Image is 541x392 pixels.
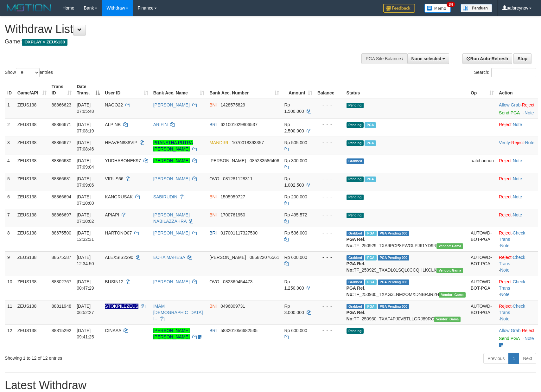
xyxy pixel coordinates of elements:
span: Marked by aafsreyleap [365,280,376,285]
td: · [496,173,538,191]
span: [PERSON_NAME] [209,158,246,163]
span: Pending [347,122,364,128]
td: ZEUS138 [15,325,49,350]
span: BUSIN12 [105,279,123,284]
a: [PERSON_NAME] [153,279,190,284]
span: · [499,102,522,107]
span: Rp 300.000 [284,158,307,163]
div: Showing 1 to 12 of 12 entries [5,352,221,361]
span: 88866694 [52,194,71,199]
a: Allow Grab [499,328,520,333]
span: [DATE] 07:09:04 [77,158,94,170]
span: Vendor URL: https://trx31.1velocity.biz [436,268,463,273]
img: Feedback.jpg [383,4,415,13]
span: Copy 583201056682535 to clipboard [220,328,258,333]
a: Check Trans [499,304,525,315]
span: Copy 082369454473 to clipboard [223,279,252,284]
label: Search: [474,68,536,77]
a: Reject [511,140,524,145]
th: Bank Acc. Name: activate to sort column ascending [151,81,207,99]
span: 88866671 [52,122,71,127]
span: 88866677 [52,140,71,145]
span: Copy 085233586406 to clipboard [250,158,279,163]
span: [DATE] 07:05:48 [77,102,94,114]
span: Pending [347,195,364,200]
span: Pending [347,177,364,182]
a: Send PGA [499,336,519,341]
td: ZEUS138 [15,137,49,155]
span: Grabbed [347,255,364,260]
span: MANDIRI [209,140,228,145]
span: Marked by aafkaynarin [365,122,376,128]
span: Copy 017001117327500 to clipboard [220,230,258,235]
td: TF_250929_TXA9PCP8PWGLPJ61YD9R [344,227,468,251]
th: Trans ID: activate to sort column ascending [49,81,74,99]
span: BRI [209,328,217,333]
span: [DATE] 00:47:29 [77,279,94,291]
td: · [496,155,538,173]
a: Reject [499,194,512,199]
td: ZEUS138 [15,209,49,227]
td: ZEUS138 [15,300,49,325]
a: Reject [499,279,512,284]
span: BRI [209,122,217,127]
th: Status [344,81,468,99]
a: Reject [499,158,512,163]
span: [DATE] 07:10:02 [77,212,94,224]
div: - - - [317,279,341,285]
span: [PERSON_NAME] [209,255,246,260]
span: Rp 536.000 [284,230,307,235]
span: HEAVEN888VIP [105,140,137,145]
th: Action [496,81,538,99]
td: ZEUS138 [15,99,49,119]
span: VIRUS66 [105,176,123,181]
span: Marked by aaftrukkakada [365,231,376,236]
span: Marked by aafsreyleap [365,304,376,309]
span: APIAPI [105,212,119,217]
span: PGA Pending [378,280,410,285]
b: PGA Ref. No: [347,286,366,297]
span: Rp 600.000 [284,328,307,333]
a: Reject [499,122,512,127]
div: - - - [317,157,341,164]
label: Show entries [5,68,53,77]
a: ARIFIN [153,122,168,127]
button: None selected [407,53,449,64]
span: [DATE] 07:09:06 [77,176,94,188]
td: · [496,191,538,209]
td: 9 [5,251,15,276]
div: PGA Site Balance / [361,53,407,64]
a: Note [500,243,510,248]
span: 88675587 [52,255,71,260]
h1: Withdraw List [5,23,354,35]
a: Next [519,353,536,364]
td: 8 [5,227,15,251]
a: Reject [499,304,512,309]
td: · [496,99,538,119]
a: Reject [499,212,512,217]
span: PGA Pending [378,231,410,236]
span: [DATE] 12:32:31 [77,230,94,242]
span: BNI [209,194,217,199]
a: [PERSON_NAME] [153,158,190,163]
span: Pending [347,140,364,146]
span: Vendor URL: https://trx31.1velocity.biz [436,243,463,249]
span: BNI [209,102,217,107]
th: User ID: activate to sort column ascending [102,81,150,99]
a: [PERSON_NAME] [153,176,190,181]
td: AUTOWD-BOT-PGA [468,300,496,325]
span: Rp 600.000 [284,255,307,260]
td: TF_250929_TXADL01SQL0CCQHLKCLK [344,251,468,276]
span: HARTONO07 [105,230,132,235]
span: [DATE] 07:10:00 [77,194,94,206]
span: Rp 1.500.000 [284,102,304,114]
span: [DATE] 09:41:25 [77,328,94,339]
h1: Latest Withdraw [5,379,536,392]
td: AUTOWD-BOT-PGA [468,276,496,300]
span: [DATE] 07:08:19 [77,122,94,133]
a: Note [513,212,522,217]
th: Bank Acc. Number: activate to sort column ascending [207,81,282,99]
span: Copy 081281128311 to clipboard [223,176,252,181]
span: Marked by aafpengsreynich [365,255,376,260]
div: - - - [317,176,341,182]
